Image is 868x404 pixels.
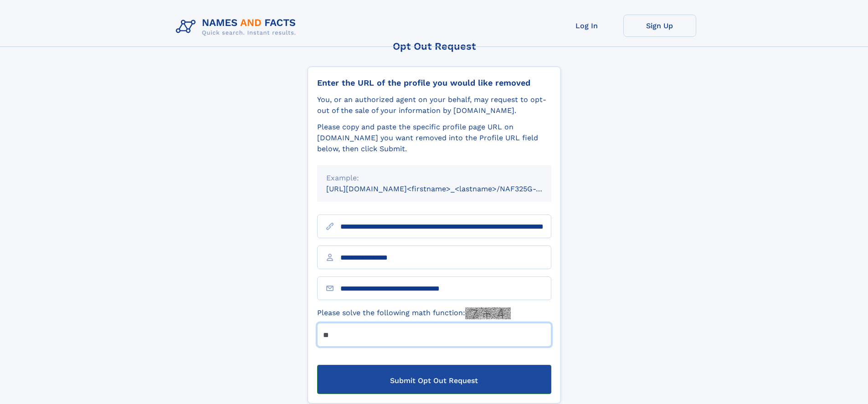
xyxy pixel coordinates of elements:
img: Logo Names and Facts [172,15,303,39]
div: You, or an authorized agent on your behalf, may request to opt-out of the sale of your informatio... [317,94,551,116]
a: Log In [550,15,623,37]
button: Submit Opt Out Request [317,365,551,394]
div: Enter the URL of the profile you would like removed [317,78,551,88]
div: Example: [326,173,542,184]
label: Please solve the following math function: [317,307,511,319]
div: Please copy and paste the specific profile page URL on [DOMAIN_NAME] you want removed into the Pr... [317,122,551,154]
a: Sign Up [623,15,696,37]
small: [URL][DOMAIN_NAME]<firstname>_<lastname>/NAF325G-xxxxxxxx [326,184,569,193]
